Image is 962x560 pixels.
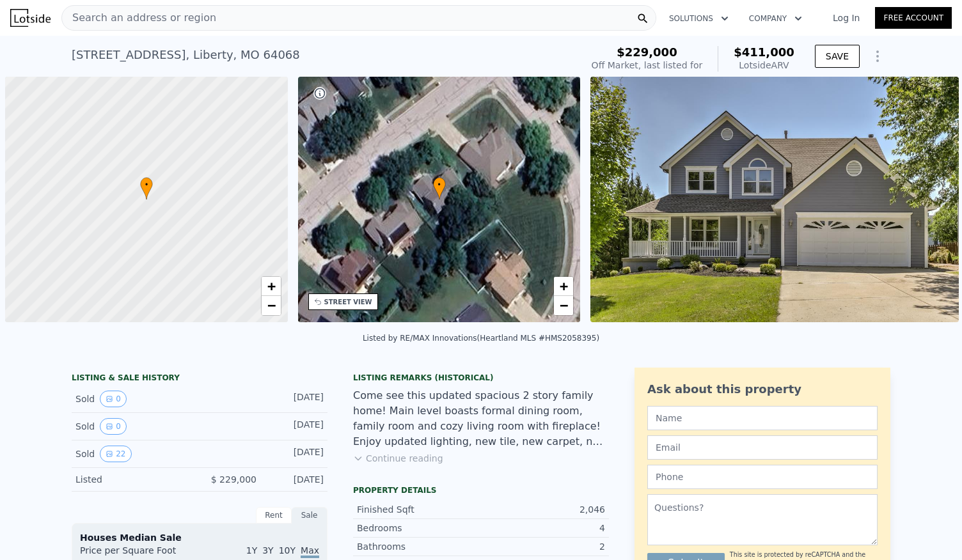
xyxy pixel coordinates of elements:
input: Email [647,435,878,460]
button: View historical data [100,446,131,462]
div: [DATE] [267,473,324,486]
div: 2,046 [481,503,605,516]
div: [DATE] [267,446,324,462]
span: • [433,179,446,191]
div: Listed by RE/MAX Innovations (Heartland MLS #HMS2058395) [363,334,599,343]
span: Max [301,545,319,558]
div: Sold [75,418,189,435]
span: 10Y [279,545,296,556]
img: Sale: 135021119 Parcel: 53342214 [590,77,959,322]
div: [DATE] [267,418,324,435]
div: Sold [75,391,189,407]
div: LISTING & SALE HISTORY [72,373,327,385]
span: − [267,297,275,313]
a: Zoom in [554,277,573,296]
a: Zoom out [554,296,573,315]
div: Sale [292,507,327,524]
div: • [433,177,446,199]
span: • [140,179,153,191]
span: Search an address or region [62,10,216,26]
a: Free Account [875,7,952,29]
button: SAVE [815,45,860,68]
div: Property details [353,485,609,495]
div: STREET VIEW [324,297,372,307]
div: Come see this updated spacious 2 story family home! Main level boasts formal dining room, family ... [353,388,609,449]
span: + [267,278,275,294]
a: Zoom out [262,296,281,315]
span: $229,000 [617,45,677,59]
div: [DATE] [267,391,324,407]
span: $ 229,000 [211,474,256,485]
div: Off Market, last listed for [592,59,703,72]
button: Show Options [865,43,890,69]
span: 3Y [262,545,273,556]
div: Bedrooms [357,522,481,534]
span: 1Y [246,545,257,556]
button: Solutions [659,7,739,30]
div: Listing Remarks (Historical) [353,373,609,383]
div: [STREET_ADDRESS] , Liberty , MO 64068 [72,46,300,64]
button: View historical data [100,391,127,407]
button: Continue reading [353,452,443,465]
div: Finished Sqft [357,503,481,516]
span: $411,000 [734,45,794,59]
div: Bathrooms [357,540,481,553]
div: Lotside ARV [734,59,794,72]
div: Rent [256,507,292,524]
span: − [560,297,568,313]
div: Listed [75,473,189,486]
div: 4 [481,522,605,534]
button: Company [739,7,812,30]
div: Ask about this property [647,380,878,398]
input: Name [647,406,878,430]
div: Houses Median Sale [80,531,319,544]
a: Log In [817,12,875,24]
button: View historical data [100,418,127,435]
div: Sold [75,446,189,462]
img: Lotside [10,9,51,27]
a: Zoom in [262,277,281,296]
div: 2 [481,540,605,553]
div: • [140,177,153,199]
span: + [560,278,568,294]
input: Phone [647,465,878,489]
